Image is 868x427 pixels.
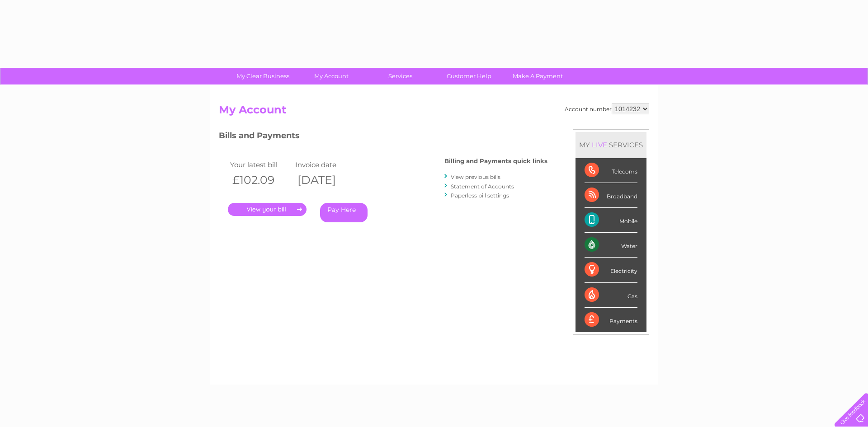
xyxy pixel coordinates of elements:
[585,233,637,258] div: Water
[294,68,369,84] a: My Account
[293,159,358,171] td: Invoice date
[219,103,649,121] h2: My Account
[585,258,637,282] div: Electricity
[228,203,307,216] a: .
[585,158,637,183] div: Telecoms
[228,159,293,171] td: Your latest bill
[444,158,547,164] h4: Billing and Payments quick links
[590,141,609,149] div: LIVE
[226,68,300,84] a: My Clear Business
[293,171,358,189] th: [DATE]
[451,174,500,180] a: View previous bills
[451,192,509,199] a: Paperless bill settings
[451,183,514,190] a: Statement of Accounts
[585,283,637,308] div: Gas
[320,203,368,222] a: Pay Here
[219,129,547,145] h3: Bills and Payments
[576,132,646,158] div: MY SERVICES
[363,68,438,84] a: Services
[500,68,575,84] a: Make A Payment
[432,68,506,84] a: Customer Help
[585,183,637,208] div: Broadband
[228,171,293,189] th: £102.09
[565,103,649,114] div: Account number
[585,308,637,332] div: Payments
[585,208,637,233] div: Mobile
